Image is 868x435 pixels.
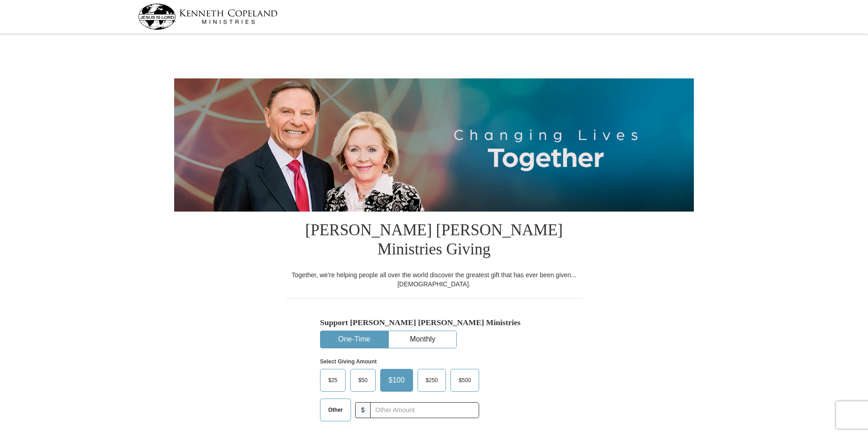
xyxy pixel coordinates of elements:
[354,373,372,387] span: $50
[454,373,475,387] span: $500
[320,318,548,327] h5: Support [PERSON_NAME] [PERSON_NAME] Ministries
[384,373,409,387] span: $100
[421,373,443,387] span: $250
[286,270,582,289] div: Together, we're helping people all over the world discover the greatest gift that has ever been g...
[286,212,582,270] h1: [PERSON_NAME] [PERSON_NAME] Ministries Giving
[355,402,371,418] span: $
[324,373,342,387] span: $25
[370,402,479,418] input: Other Amount
[320,331,388,348] button: One-Time
[320,358,377,365] strong: Select Giving Amount
[324,403,347,417] span: Other
[138,4,278,30] img: kcm-header-logo.svg
[389,331,456,348] button: Monthly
